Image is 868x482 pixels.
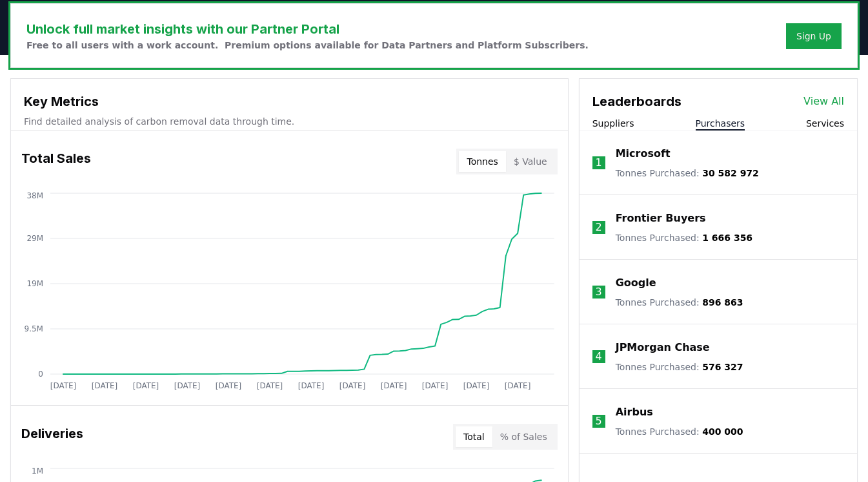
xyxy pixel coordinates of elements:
[50,381,77,390] tspan: [DATE]
[257,381,283,390] tspan: [DATE]
[26,19,589,39] h3: Unlock full market insights with our Partner Portal
[616,361,743,373] p: Tonnes Purchased :
[596,349,602,364] p: 4
[702,297,743,308] span: 896 863
[786,23,842,49] button: Sign Up
[92,381,118,390] tspan: [DATE]
[702,426,743,437] span: 400 000
[616,340,710,355] a: JPMorgan Chase
[616,146,671,162] a: Microsoft
[174,381,201,390] tspan: [DATE]
[592,92,681,111] h3: Leaderboards
[616,404,653,420] a: Airbus
[26,279,43,288] tspan: 19M
[616,211,706,226] a: Frontier Buyers
[24,92,555,111] h3: Key Metrics
[463,381,490,390] tspan: [DATE]
[505,381,531,390] tspan: [DATE]
[422,381,449,390] tspan: [DATE]
[596,155,602,171] p: 1
[26,39,589,52] p: Free to all users with a work account. Premium options available for Data Partners and Platform S...
[456,426,492,447] button: Total
[339,381,366,390] tspan: [DATE]
[702,233,752,243] span: 1 666 356
[24,115,555,128] p: Find detailed analysis of carbon removal data through time.
[796,30,831,43] a: Sign Up
[133,381,159,390] tspan: [DATE]
[492,426,555,447] button: % of Sales
[616,296,743,309] p: Tonnes Purchased :
[26,191,43,200] tspan: 38M
[25,324,43,333] tspan: 9.5M
[616,275,656,291] a: Google
[596,220,602,235] p: 2
[592,117,634,130] button: Suppliers
[21,149,91,174] h3: Total Sales
[459,151,505,172] button: Tonnes
[803,94,844,109] a: View All
[702,362,743,372] span: 576 327
[32,466,43,476] tspan: 1M
[596,284,602,300] p: 3
[26,234,43,243] tspan: 29M
[616,231,752,244] p: Tonnes Purchased :
[696,117,745,130] button: Purchasers
[506,151,555,172] button: $ Value
[616,167,759,180] p: Tonnes Purchased :
[616,425,743,438] p: Tonnes Purchased :
[596,414,602,429] p: 5
[298,381,325,390] tspan: [DATE]
[38,370,43,379] tspan: 0
[381,381,407,390] tspan: [DATE]
[216,381,242,390] tspan: [DATE]
[702,168,759,178] span: 30 582 972
[806,117,844,130] button: Services
[21,424,83,450] h3: Deliveries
